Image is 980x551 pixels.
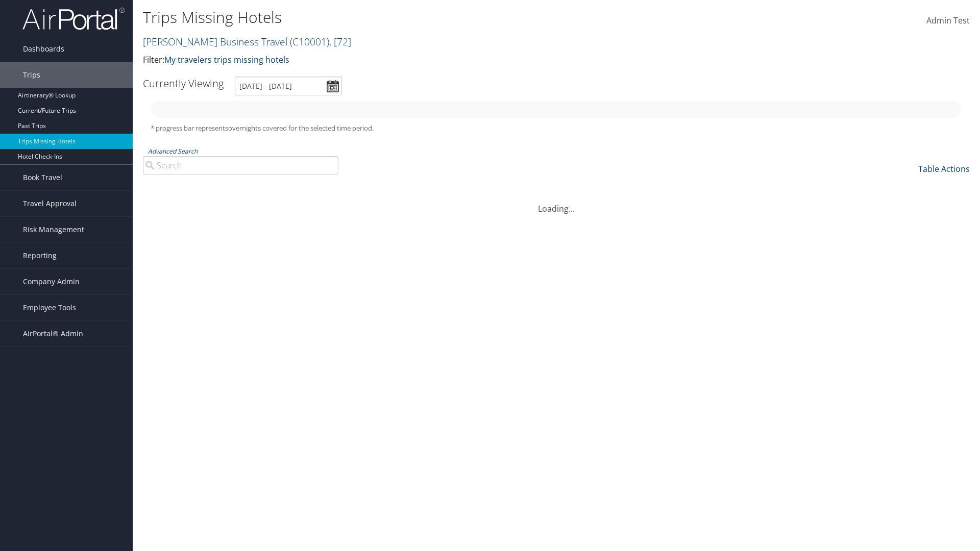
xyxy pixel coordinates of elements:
[23,217,84,242] span: Risk Management
[143,77,224,90] h3: Currently Viewing
[918,163,970,174] a: Table Actions
[143,7,694,28] h1: Trips Missing Hotels
[23,36,64,62] span: Dashboards
[926,15,970,26] span: Admin Test
[151,123,962,133] h5: * progress bar represents overnights covered for the selected time period.
[290,35,329,48] span: ( C10001 )
[143,54,694,67] p: Filter:
[23,295,76,320] span: Employee Tools
[164,54,289,65] a: My travelers trips missing hotels
[143,156,338,174] input: Advanced Search
[23,321,83,346] span: AirPortal® Admin
[23,191,77,216] span: Travel Approval
[23,62,40,88] span: Trips
[235,77,342,95] input: [DATE] - [DATE]
[926,5,970,37] a: Admin Test
[23,269,80,294] span: Company Admin
[143,190,970,215] div: Loading...
[23,165,62,190] span: Book Travel
[329,35,351,48] span: , [ 72 ]
[23,243,57,268] span: Reporting
[148,147,198,156] a: Advanced Search
[22,7,125,31] img: airportal-logo.png
[143,35,351,48] a: [PERSON_NAME] Business Travel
